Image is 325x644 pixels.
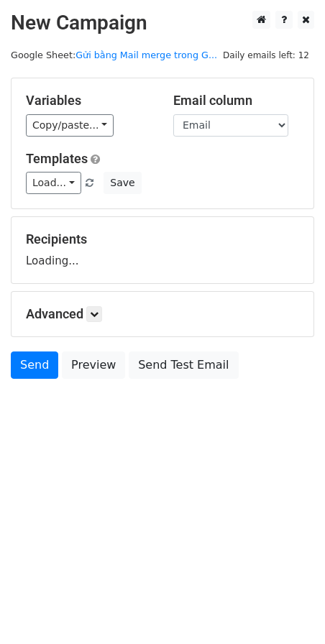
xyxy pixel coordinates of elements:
h5: Advanced [26,306,299,322]
small: Google Sheet: [11,50,217,60]
h5: Variables [26,93,152,109]
button: Save [104,172,141,194]
span: Daily emails left: 12 [218,47,314,63]
a: Templates [26,151,88,166]
a: Load... [26,172,81,194]
h5: Recipients [26,231,299,247]
a: Send Test Email [129,351,238,379]
a: Preview [62,351,125,379]
a: Send [11,351,58,379]
a: Daily emails left: 12 [218,50,314,60]
a: Copy/paste... [26,114,114,137]
h5: Email column [173,93,299,109]
h2: New Campaign [11,11,314,35]
div: Loading... [26,231,299,269]
a: Gửi bằng Mail merge trong G... [75,50,217,60]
